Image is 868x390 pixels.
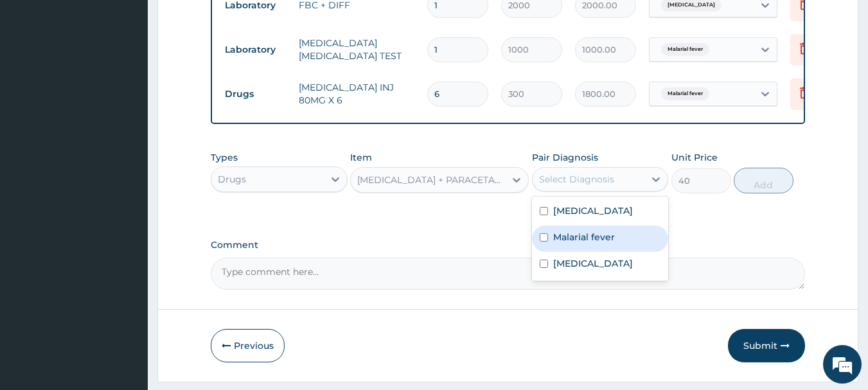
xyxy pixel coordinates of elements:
[24,64,52,96] img: d_794563401_company_1708531726252_794563401
[211,6,242,37] div: Minimize live chat window
[553,231,615,244] label: Malarial fever
[292,75,421,113] td: [MEDICAL_DATA] INJ 80MG X 6
[728,329,805,362] button: Submit
[292,30,421,69] td: [MEDICAL_DATA] [MEDICAL_DATA] TEST
[211,152,238,163] label: Types
[671,151,718,164] label: Unit Price
[75,114,177,244] span: We're online!
[211,240,806,251] label: Comment
[661,87,709,100] span: Malarial fever
[357,173,506,186] div: [MEDICAL_DATA] + PARACETAMOL50/500MG (DICNAC)
[6,256,245,301] textarea: Type your message and hit 'Enter'
[211,329,285,362] button: Previous
[218,173,246,186] div: Drugs
[539,173,614,186] div: Select Diagnosis
[218,38,292,62] td: Laboratory
[532,151,598,164] label: Pair Diagnosis
[553,257,633,270] label: [MEDICAL_DATA]
[67,72,216,89] div: Chat with us now
[553,204,633,217] label: [MEDICAL_DATA]
[350,151,372,164] label: Item
[734,168,793,193] button: Add
[661,43,709,56] span: Malarial fever
[218,82,292,106] td: Drugs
